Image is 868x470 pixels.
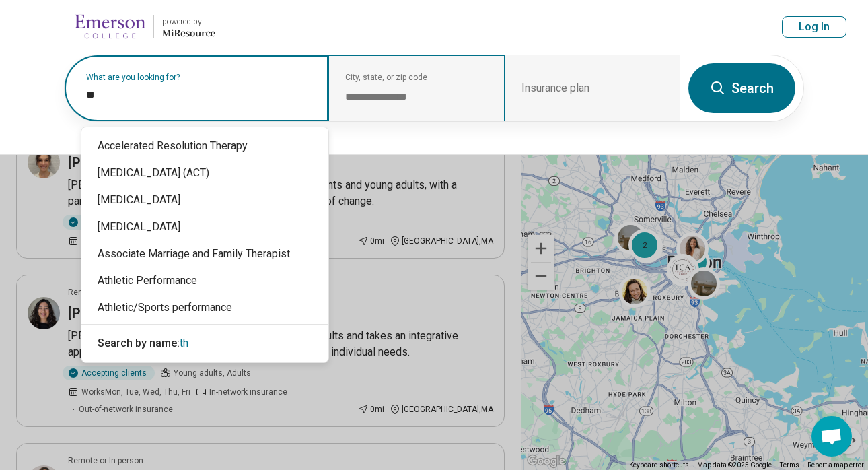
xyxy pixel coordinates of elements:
a: Open chat [811,416,852,457]
div: [MEDICAL_DATA] [81,187,328,213]
label: What are you looking for? [86,73,312,81]
div: Athletic Performance [81,267,328,294]
span: th [180,337,188,349]
div: Suggestions [81,127,328,362]
div: Associate Marriage and Family Therapist [81,240,328,267]
div: Athletic/Sports performance [81,294,328,321]
span: Search by name: [98,337,180,349]
img: Emerson College [75,11,145,43]
div: [MEDICAL_DATA] (ACT) [81,160,328,187]
button: Search [688,63,795,113]
div: [MEDICAL_DATA] [81,213,328,240]
div: powered by [162,15,215,28]
button: Log In [782,16,846,38]
div: Accelerated Resolution Therapy [81,133,328,160]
